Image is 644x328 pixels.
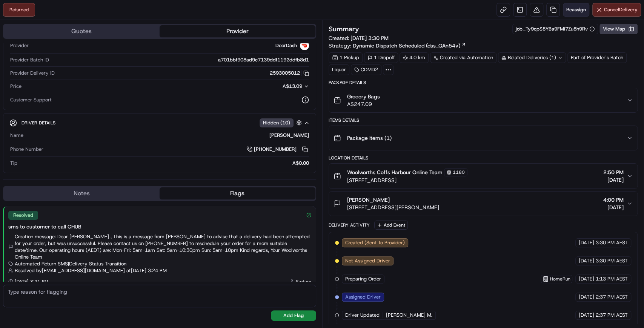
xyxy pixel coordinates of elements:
span: Resolved by [EMAIL_ADDRESS][DOMAIN_NAME] [15,267,125,274]
div: Location Details [329,155,638,161]
button: Grocery BagsA$247.09 [329,88,638,112]
span: Creation message: Dear [PERSON_NAME] , This is a message from [PERSON_NAME] to advise that a deli... [15,233,311,261]
span: Driver Details [22,120,55,126]
div: A$0.00 [20,160,309,167]
span: 1:13 PM AEST [596,276,628,282]
span: [DATE] [603,176,624,184]
span: Dynamic Dispatch Scheduled (dss_QAn54v) [353,42,460,49]
span: Woolworths Coffs Harbour Online Team [347,169,443,176]
a: Dynamic Dispatch Scheduled (dss_QAn54v) [353,42,466,49]
span: Preparing Order [345,276,381,282]
span: HomeRun [550,276,570,282]
div: Related Deliveries (1) [498,52,566,63]
span: Name [10,132,23,139]
span: A$247.09 [347,100,380,108]
span: DoorDash [275,42,297,49]
button: CancelDelivery [592,3,641,17]
div: Delivery Activity [329,222,370,228]
span: [DATE] [579,294,594,300]
span: [DATE] [579,276,594,282]
a: Created via Automation [430,52,496,63]
button: Reassign [563,3,589,17]
div: 1 Pickup [329,52,363,63]
button: [PERSON_NAME][STREET_ADDRESS][PERSON_NAME]4:00 PM[DATE] [329,192,638,216]
span: 3:30 PM AEST [596,239,628,246]
span: Cancel Delivery [604,6,638,13]
span: [PERSON_NAME] [347,196,390,204]
button: A$13.09 [243,83,309,90]
span: [DATE] [603,204,624,211]
span: A$13.09 [283,83,302,89]
div: [PERSON_NAME] [26,132,309,139]
span: Phone Number [10,146,43,153]
span: [DATE] [579,239,594,246]
span: [STREET_ADDRESS] [347,176,467,184]
button: Add Event [374,221,408,230]
span: 1180 [453,169,465,175]
span: [DATE] [579,257,594,264]
span: Not Assigned Driver [345,257,390,264]
div: CDMD2 [351,64,381,75]
span: Driver Updated [345,312,380,319]
a: [PHONE_NUMBER] [246,145,309,153]
div: Liquor [329,64,349,75]
span: System [296,279,311,285]
span: 2:37 PM AEST [596,312,628,319]
span: [DATE] [579,312,594,319]
span: Hidden ( 10 ) [263,120,290,126]
span: Created: [329,34,389,42]
button: Provider [160,25,315,37]
span: Grocery Bags [347,93,380,100]
span: 2:37 PM AEST [596,294,628,300]
span: [DATE] 3:21 PM [15,279,48,285]
span: Provider [10,42,29,49]
span: Reassign [566,6,586,13]
span: Price [10,83,22,90]
button: View Map [599,24,638,34]
button: Quotes [4,25,160,37]
div: 1 Dropoff [364,52,398,63]
button: Driver DetailsHidden (10) [9,116,310,129]
span: 3:30 PM AEST [596,257,628,264]
button: Woolworths Coffs Harbour Online Team1180[STREET_ADDRESS]2:50 PM[DATE] [329,164,638,189]
button: 2593005012 [270,70,309,77]
div: Resolved [8,211,38,220]
span: [DATE] 3:30 PM [350,35,389,41]
span: a701bbf908ad9c7139ddf1192ddfb8d1 [218,57,309,63]
button: Notes [4,187,160,199]
div: sms to customer to call CHUB [8,223,311,230]
span: Tip [10,160,17,167]
div: Package Details [329,80,638,86]
span: Customer Support [10,97,52,103]
span: 4:00 PM [603,196,624,204]
span: 2:50 PM [603,169,624,176]
h3: Summary [329,26,359,32]
span: Assigned Driver [345,294,381,300]
span: Provider Batch ID [10,57,49,63]
span: [STREET_ADDRESS][PERSON_NAME] [347,204,439,211]
span: Provider Delivery ID [10,70,55,77]
span: Automated Return SMS | Delivery Status Transition [15,261,126,267]
div: Items Details [329,117,638,123]
img: doordash_logo_v2.png [300,41,309,50]
span: at [DATE] 3:24 PM [126,267,167,274]
span: Created (Sent To Provider) [345,239,405,246]
div: Strategy: [329,42,466,49]
span: Package Items ( 1 ) [347,134,392,142]
span: [PHONE_NUMBER] [254,146,297,153]
button: Hidden (10) [260,118,304,127]
button: job_Ty9cpS8YBa9FMi7Zu8h9Rv [516,26,595,32]
button: Add Flag [271,310,316,321]
div: 4.0 km [400,52,429,63]
button: Package Items (1) [329,126,638,150]
span: [PERSON_NAME] M. [386,312,432,319]
button: Flags [160,187,315,199]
